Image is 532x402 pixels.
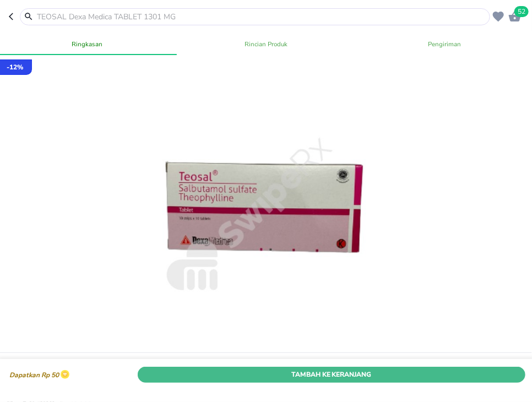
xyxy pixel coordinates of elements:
[514,6,529,17] span: 52
[7,62,23,72] p: - 12 %
[362,39,528,50] span: Pengiriman
[146,368,518,380] span: Tambah Ke Keranjang
[507,8,523,25] button: 52
[138,366,526,382] button: Tambah Ke Keranjang
[183,39,349,50] span: Rincian Produk
[7,371,59,379] p: Dapatkan Rp 50
[4,39,170,50] span: Ringkasan
[36,11,487,23] input: TEOSAL Dexa Medica TABLET 1301 MG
